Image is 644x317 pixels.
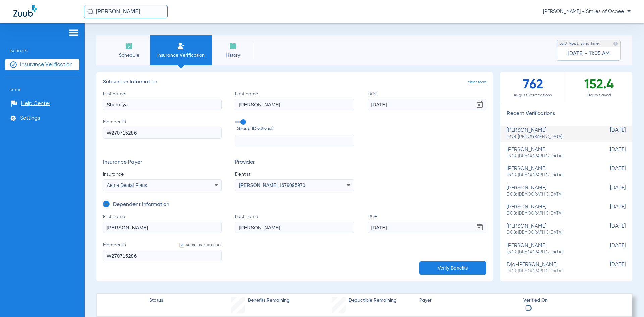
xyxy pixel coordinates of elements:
[235,91,354,110] label: Last name
[507,243,592,255] div: [PERSON_NAME]
[84,5,168,18] input: Search for patients
[235,171,354,178] span: Dentist
[368,222,486,233] input: DOBOpen calendar
[5,77,79,92] span: Setup
[592,204,626,216] span: [DATE]
[592,147,626,159] span: [DATE]
[20,115,40,122] span: Settings
[473,98,486,111] button: Open calendar
[507,147,592,159] div: [PERSON_NAME]
[473,221,486,234] button: Open calendar
[107,182,147,188] span: Aetna Dental Plans
[173,242,222,248] label: same as subscriber
[155,52,207,59] span: Insurance Verification
[507,185,592,197] div: [PERSON_NAME]
[113,52,145,59] span: Schedule
[103,127,222,139] input: Member ID
[507,153,592,159] span: DOB: [DEMOGRAPHIC_DATA]
[368,99,486,110] input: DOBOpen calendar
[419,297,518,304] span: Payer
[566,92,632,99] span: Hours Saved
[13,5,37,17] img: Zuub Logo
[256,125,273,133] small: (optional)
[235,213,354,233] label: Last name
[103,171,222,178] span: Insurance
[523,297,622,304] span: Verified On
[20,61,73,68] span: Insurance Verification
[507,192,592,198] span: DOB: [DEMOGRAPHIC_DATA]
[507,204,592,216] div: [PERSON_NAME]
[592,223,626,236] span: [DATE]
[368,213,486,233] label: DOB
[507,230,592,236] span: DOB: [DEMOGRAPHIC_DATA]
[468,79,486,86] span: clear form
[103,159,222,166] h3: Insurance Payer
[103,99,222,110] input: First name
[592,166,626,178] span: [DATE]
[11,100,50,107] a: Help Center
[103,222,222,233] input: First name
[500,72,566,102] div: 762
[87,9,93,15] img: Search Icon
[507,249,592,255] span: DOB: [DEMOGRAPHIC_DATA]
[592,127,626,140] span: [DATE]
[21,100,50,107] span: Help Center
[103,91,222,110] label: First name
[559,40,600,47] span: Last Appt. Sync Time:
[500,111,632,117] h3: Recent Verifications
[507,262,592,274] div: dja-[PERSON_NAME]
[543,8,631,15] span: [PERSON_NAME] - Smiles of Ocoee
[235,222,354,233] input: Last name
[507,127,592,140] div: [PERSON_NAME]
[5,39,79,53] span: Patients
[103,242,222,261] label: Member ID
[610,285,644,317] iframe: Chat Widget
[566,72,632,102] div: 152.4
[229,42,237,50] img: History
[507,211,592,217] span: DOB: [DEMOGRAPHIC_DATA]
[68,29,79,37] img: hamburger-icon
[149,297,163,304] span: Status
[217,52,249,59] span: History
[507,172,592,178] span: DOB: [DEMOGRAPHIC_DATA]
[592,243,626,255] span: [DATE]
[592,185,626,197] span: [DATE]
[239,182,305,188] span: [PERSON_NAME] 1679095970
[177,42,185,50] img: Manual Insurance Verification
[592,262,626,274] span: [DATE]
[613,41,618,46] img: last sync help info
[113,202,169,208] h3: Dependent Information
[103,79,486,86] h3: Subscriber Information
[103,213,222,233] label: First name
[507,134,592,140] span: DOB: [DEMOGRAPHIC_DATA]
[103,119,222,146] label: Member ID
[348,297,397,304] span: Deductible Remaining
[125,42,133,50] img: Schedule
[368,91,486,110] label: DOB
[568,50,610,57] span: [DATE] - 11:05 AM
[235,99,354,110] input: Last name
[419,261,486,275] button: Verify Benefits
[103,250,222,261] input: Member IDsame as subscriber
[248,297,290,304] span: Benefits Remaining
[500,92,566,99] span: August Verifications
[507,223,592,236] div: [PERSON_NAME]
[237,125,354,133] span: Group ID
[507,166,592,178] div: [PERSON_NAME]
[235,159,354,166] h3: Provider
